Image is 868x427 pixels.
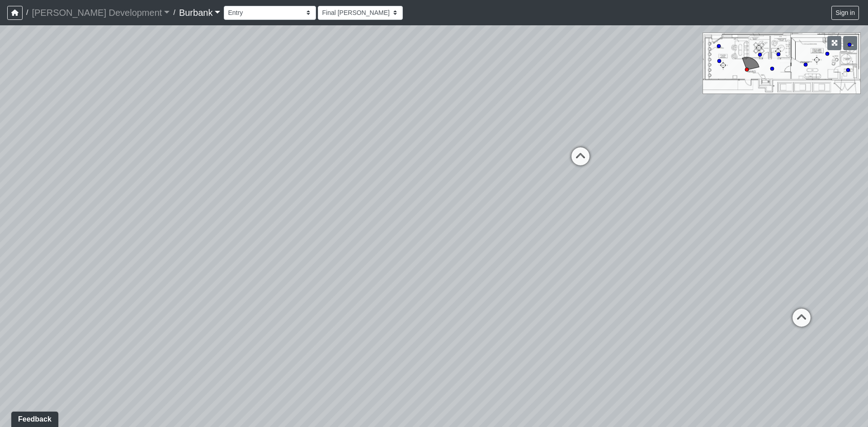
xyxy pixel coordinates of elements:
a: Burbank [179,4,221,22]
span: / [170,4,179,22]
a: [PERSON_NAME] Development [32,4,170,22]
iframe: Ybug feedback widget [7,409,60,427]
button: Sign in [831,6,859,20]
span: / [23,4,32,22]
